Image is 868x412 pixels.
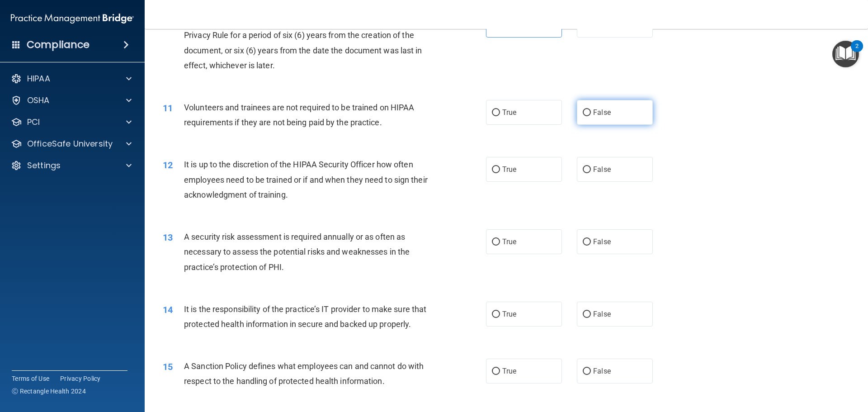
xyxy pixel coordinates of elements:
span: 12 [163,160,173,170]
button: Open Resource Center, 2 new notifications [832,41,859,67]
input: True [492,368,500,375]
span: False [593,108,611,117]
p: HIPAA [27,73,50,84]
a: Terms of Use [12,374,49,383]
input: False [583,311,591,318]
a: OfficeSafe University [11,138,132,149]
span: 13 [163,232,173,243]
a: Privacy Policy [60,374,101,383]
a: PCI [11,117,132,128]
span: True [502,108,516,117]
span: False [593,367,611,375]
span: False [593,310,611,318]
span: True [502,367,516,375]
a: HIPAA [11,73,132,84]
span: True [502,165,516,174]
input: False [583,109,591,116]
span: False [593,237,611,246]
p: OSHA [27,95,50,106]
p: OfficeSafe University [27,138,113,149]
span: True [502,237,516,246]
div: 2 [855,46,859,58]
img: PMB logo [11,9,134,28]
span: 14 [163,304,173,315]
input: False [583,368,591,375]
a: OSHA [11,95,132,106]
span: A Sanction Policy defines what employees can and cannot do with respect to the handling of protec... [184,361,424,386]
input: True [492,311,500,318]
span: Ⓒ Rectangle Health 2024 [12,387,86,396]
span: It is up to the discretion of the HIPAA Security Officer how often employees need to be trained o... [184,160,428,199]
input: False [583,166,591,173]
span: False [593,165,611,174]
input: True [492,239,500,246]
span: Volunteers and trainees are not required to be trained on HIPAA requirements if they are not bein... [184,103,414,127]
span: 15 [163,361,173,372]
p: Settings [27,160,61,171]
input: True [492,166,500,173]
span: 11 [163,103,173,114]
span: The practice is required to retain documents required by the HIPAA Privacy Rule for a period of s... [184,15,426,70]
h4: Compliance [27,38,90,51]
span: True [502,310,516,318]
input: False [583,239,591,246]
span: It is the responsibility of the practice’s IT provider to make sure that protected health informa... [184,304,426,329]
span: A security risk assessment is required annually or as often as necessary to assess the potential ... [184,232,410,271]
a: Settings [11,160,132,171]
p: PCI [27,117,40,128]
input: True [492,109,500,116]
